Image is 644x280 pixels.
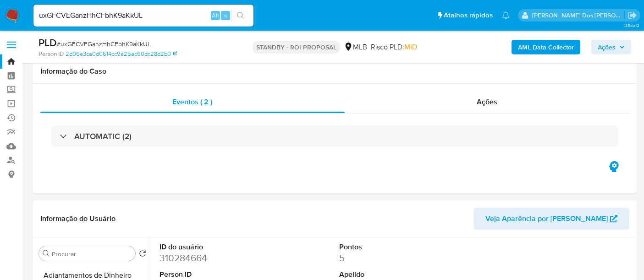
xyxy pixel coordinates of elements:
a: 2d06e3ca0d0614cc9e25ac60dc28d2b0 [66,50,177,58]
p: STANDBY - ROI PROPOSAL [253,41,340,54]
input: Pesquise usuários ou casos... [33,10,253,22]
span: Ações [598,40,616,54]
span: # uxGFCVEGanzHhCFbhK9aKkUL [57,39,151,48]
dt: ID do usuário [160,242,270,252]
button: Veja Aparência por [PERSON_NAME] [473,208,629,230]
button: AML Data Collector [512,40,580,54]
dt: Apelido [339,269,450,280]
b: AML Data Collector [518,40,574,54]
div: AUTOMATIC (2) [51,126,618,147]
div: MLB [344,42,367,52]
dd: 310284664 [160,252,270,264]
button: Ações [591,40,631,54]
input: Procurar [52,250,132,258]
span: Ações [477,97,497,107]
button: Procurar [43,250,50,257]
span: Alt [212,11,219,20]
h1: Informação do Usuário [40,214,116,223]
p: renato.lopes@mercadopago.com.br [532,11,625,20]
a: Sair [627,11,637,20]
b: Person ID [39,50,64,58]
dd: 5 [339,252,450,264]
dt: Person ID [160,269,270,280]
dt: Pontos [339,242,450,252]
h3: AUTOMATIC (2) [74,131,132,141]
span: s [224,11,227,20]
b: PLD [39,35,57,50]
button: Retornar ao pedido padrão [139,250,146,260]
a: Notificações [502,11,510,19]
span: Risco PLD: [371,42,417,52]
span: MID [404,42,417,52]
span: Atalhos rápidos [444,11,493,20]
span: Eventos ( 2 ) [172,97,212,107]
button: search-icon [231,9,250,22]
span: Veja Aparência por [PERSON_NAME] [485,208,608,230]
h1: Informação do Caso [40,67,629,76]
